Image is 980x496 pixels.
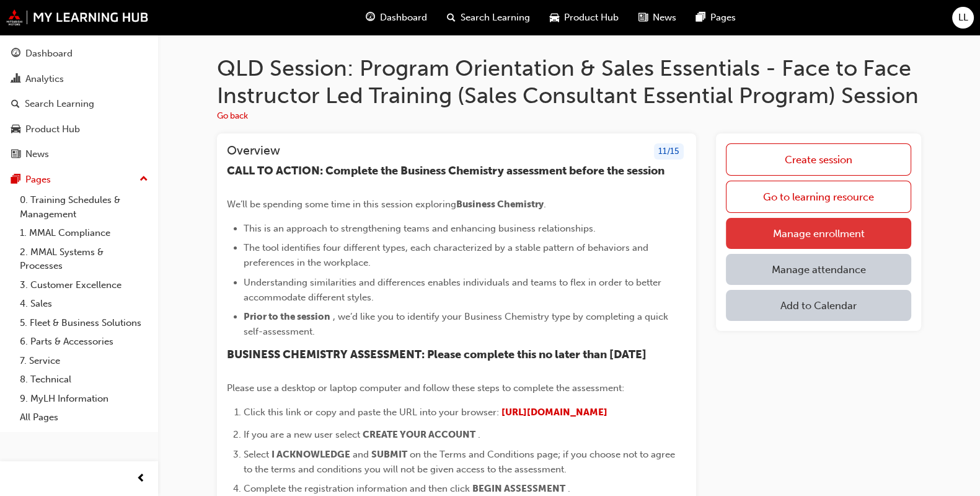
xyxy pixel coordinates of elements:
[244,242,651,268] span: The tool identifies four different types, each characterized by a stable pattern of behaviors and...
[227,199,456,210] span: We’ll be spending some time in this session exploring
[244,429,360,440] span: If you are a new user select
[244,449,678,475] span: on the Terms and Conditions page; if you choose not to agree to the terms and conditions you will...
[540,5,629,30] a: car-iconProduct Hub
[6,9,149,25] img: mmal
[726,218,911,249] a: Manage enrollment
[696,10,705,25] span: pages-icon
[11,99,20,110] span: search-icon
[437,5,540,30] a: search-iconSearch Learning
[25,122,80,137] div: Product Hub
[15,332,153,351] a: 6. Parts & Accessories
[568,483,570,494] span: .
[356,5,437,30] a: guage-iconDashboard
[15,276,153,295] a: 3. Customer Excellence
[15,223,153,243] a: 1. MMAL Compliance
[15,243,153,276] a: 2. MMAL Systems & Processes
[447,10,456,25] span: search-icon
[686,5,746,30] a: pages-iconPages
[244,311,671,337] span: , we’d like you to identify your Business Chemistry type by completing a quick self-assessment.
[501,407,607,418] a: [URL][DOMAIN_NAME]
[244,449,269,460] span: Select
[227,143,280,160] h3: Overview
[544,199,546,210] span: .
[456,199,544,210] span: Business Chemistry
[726,290,911,321] button: Add to Calendar
[952,7,974,29] button: LL
[244,483,470,494] span: Complete the registration information and then click
[25,173,51,187] div: Pages
[5,40,153,168] button: DashboardAnalyticsSearch LearningProduct HubNews
[371,449,407,460] span: SUBMIT
[136,471,146,487] span: prev-icon
[726,143,911,176] a: Create session
[139,171,148,187] span: up-icon
[244,311,330,322] span: Prior to the session
[11,174,20,186] span: pages-icon
[227,348,647,361] span: BUSINESS CHEMISTRY ASSESSMENT: Please complete this no later than [DATE]
[564,11,619,25] span: Product Hub
[5,92,153,115] a: Search Learning
[353,449,369,460] span: and
[15,313,153,333] a: 5. Fleet & Business Solutions
[11,74,20,85] span: chart-icon
[15,389,153,408] a: 9. MyLH Information
[15,294,153,313] a: 4. Sales
[550,10,559,25] span: car-icon
[15,191,153,223] a: 0. Training Schedules & Management
[726,181,911,213] a: Go to learning resource
[244,277,664,303] span: Understanding similarities and differences enables individuals and teams to flex in order to bett...
[461,11,530,25] span: Search Learning
[366,10,375,25] span: guage-icon
[25,72,64,86] div: Analytics
[227,164,664,178] span: CALL TO ACTION: Complete the Business Chemistry assessment before the session
[244,223,596,234] span: This is an approach to strengthening teams and enhancing business relationships.
[5,42,153,65] a: Dashboard
[271,449,350,460] span: I ACKNOWLEDGE
[244,407,499,418] span: Click this link or copy and paste the URL into your browser:
[227,382,624,394] span: Please use a desktop or laptop computer and follow these steps to complete the assessment:
[11,48,20,60] span: guage-icon
[217,55,921,109] h1: QLD Session: Program Orientation & Sales Essentials - Face to Face Instructor Led Training (Sales...
[25,47,73,61] div: Dashboard
[638,10,648,25] span: news-icon
[11,149,20,160] span: news-icon
[380,11,427,25] span: Dashboard
[25,147,49,161] div: News
[654,143,684,160] div: 11 / 15
[363,429,475,440] span: CREATE YOUR ACCOUNT
[958,11,968,25] span: LL
[629,5,686,30] a: news-iconNews
[5,168,153,191] button: Pages
[217,109,248,124] button: Go back
[5,118,153,141] a: Product Hub
[25,97,94,111] div: Search Learning
[710,11,736,25] span: Pages
[15,408,153,427] a: All Pages
[11,124,20,135] span: car-icon
[653,11,676,25] span: News
[478,429,480,440] span: .
[726,254,911,285] a: Manage attendance
[472,483,565,494] span: BEGIN ASSESSMENT
[15,370,153,389] a: 8. Technical
[5,143,153,166] a: News
[15,351,153,371] a: 7. Service
[5,68,153,91] a: Analytics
